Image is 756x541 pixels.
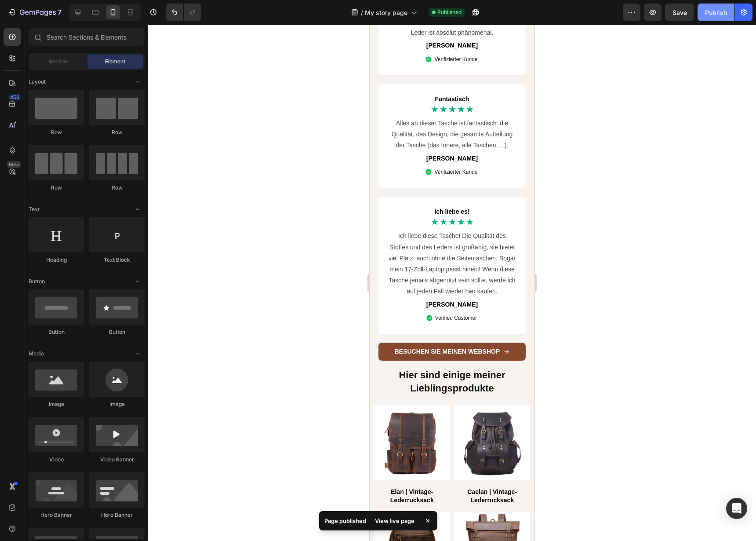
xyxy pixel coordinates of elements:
[672,9,687,16] span: Save
[7,161,21,168] div: Beta
[58,7,62,18] p: 7
[89,128,145,136] div: Row
[105,58,125,66] span: Element
[131,75,145,89] span: Toggle open
[29,205,40,213] span: Text
[49,58,68,66] span: Section
[29,184,84,192] div: Row
[361,8,363,17] span: /
[29,456,84,464] div: Video
[437,8,462,16] span: Published
[29,78,46,86] span: Layout
[29,256,84,264] div: Heading
[705,8,727,17] div: Publish
[131,347,145,361] span: Toggle open
[365,8,407,17] span: My story page
[370,515,420,527] div: View live page
[89,456,145,464] div: Video Banner
[29,128,84,136] div: Row
[4,4,65,21] button: 7
[324,516,366,525] p: Page published
[726,498,747,519] div: Open Intercom Messenger
[131,202,145,216] span: Toggle open
[8,94,21,101] div: 450
[370,25,534,541] iframe: Design area
[29,28,145,46] input: Search Sections & Elements
[89,184,145,192] div: Row
[89,511,145,519] div: Hero Banner
[166,4,201,21] div: Undo/Redo
[131,274,145,289] span: Toggle open
[89,256,145,264] div: Text Block
[29,400,84,408] div: Image
[29,511,84,519] div: Hero Banner
[665,4,694,21] button: Save
[29,350,44,358] span: Media
[29,278,45,285] span: Button
[698,4,734,21] button: Publish
[29,328,84,336] div: Button
[89,328,145,336] div: Button
[89,400,145,408] div: Image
